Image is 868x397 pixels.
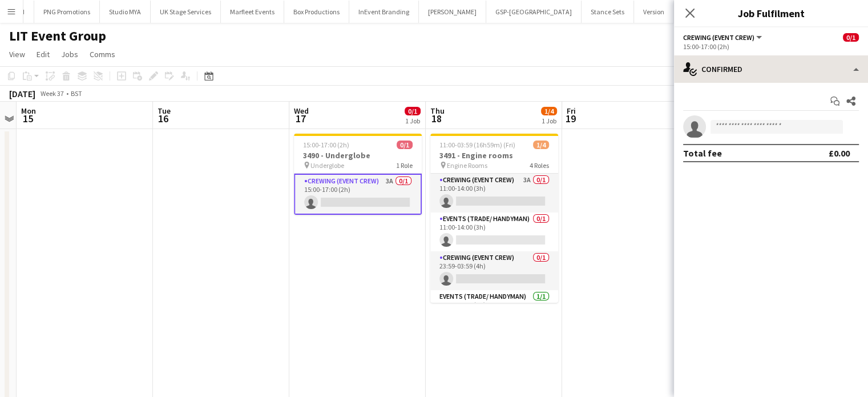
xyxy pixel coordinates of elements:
[565,112,576,125] span: 19
[430,134,558,303] app-job-card: 11:00-03:59 (16h59m) (Fri)1/43491 - Engine rooms Engine Rooms4 RolesCrewing (Event Crew)3A0/111:0...
[37,49,50,59] span: Edit
[100,1,151,23] button: Studio MYA
[430,150,558,161] h3: 3491 - Engine rooms
[567,106,576,116] span: Fri
[429,112,445,125] span: 18
[151,1,221,23] button: UK Stage Services
[405,117,420,125] div: 1 Job
[447,161,487,170] span: Engine Rooms
[674,6,868,21] h3: Job Fulfilment
[843,33,859,42] span: 0/1
[310,161,344,170] span: Underglobe
[9,49,25,59] span: View
[9,27,106,45] h1: LIT Event Group
[419,1,486,23] button: [PERSON_NAME]
[582,1,634,23] button: Stance Sets
[21,106,36,116] span: Mon
[303,141,349,149] span: 15:00-17:00 (2h)
[61,49,78,59] span: Jobs
[430,212,558,251] app-card-role: Events (Trade/ Handyman)0/111:00-14:00 (3h)
[34,1,100,23] button: PNG Promotions
[683,33,764,42] button: Crewing (Event Crew)
[221,1,284,23] button: Marfleet Events
[9,88,35,99] div: [DATE]
[683,33,754,42] span: Crewing (Event Crew)
[530,161,549,170] span: 4 Roles
[32,47,54,62] a: Edit
[397,141,413,149] span: 0/1
[292,112,309,125] span: 17
[439,141,515,149] span: 11:00-03:59 (16h59m) (Fri)
[284,1,349,23] button: Box Productions
[829,147,850,159] div: £0.00
[533,141,549,149] span: 1/4
[294,106,309,116] span: Wed
[542,117,556,125] div: 1 Job
[294,134,422,215] app-job-card: 15:00-17:00 (2h)0/13490 - Underglobe Underglobe1 RoleCrewing (Event Crew)3A0/115:00-17:00 (2h)
[19,112,36,125] span: 15
[541,107,557,115] span: 1/4
[156,112,171,125] span: 16
[405,107,421,115] span: 0/1
[430,251,558,290] app-card-role: Crewing (Event Crew)0/123:59-03:59 (4h)
[430,290,558,329] app-card-role: Events (Trade/ Handyman)1/123:59-03:59 (4h)
[90,49,115,59] span: Comms
[294,150,422,161] h3: 3490 - Underglobe
[158,106,171,116] span: Tue
[85,47,120,62] a: Comms
[349,1,419,23] button: InEvent Branding
[396,161,413,170] span: 1 Role
[430,174,558,212] app-card-role: Crewing (Event Crew)3A0/111:00-14:00 (3h)
[38,89,66,98] span: Week 37
[430,106,445,116] span: Thu
[634,1,674,23] button: Version
[294,174,422,215] app-card-role: Crewing (Event Crew)3A0/115:00-17:00 (2h)
[71,89,82,98] div: BST
[674,55,868,83] div: Confirmed
[683,42,859,51] div: 15:00-17:00 (2h)
[486,1,582,23] button: GSP-[GEOGRAPHIC_DATA]
[683,147,722,159] div: Total fee
[56,47,83,62] a: Jobs
[5,47,30,62] a: View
